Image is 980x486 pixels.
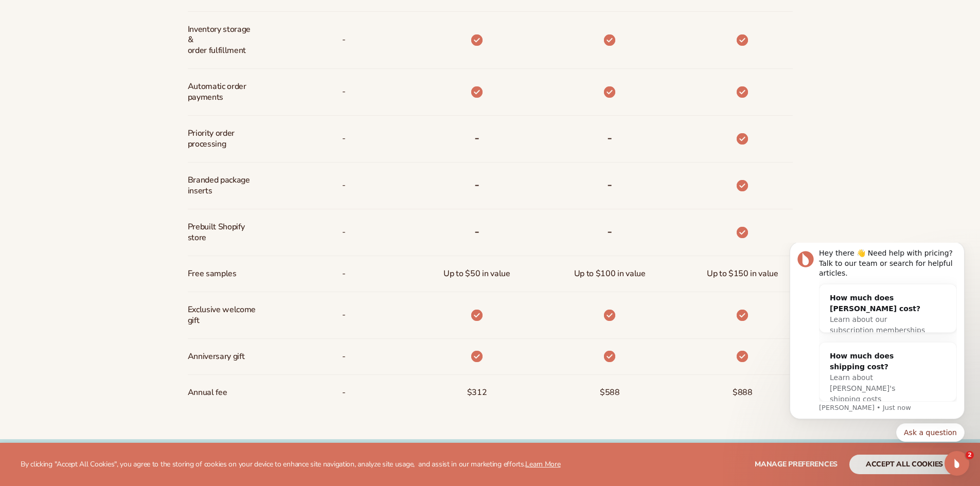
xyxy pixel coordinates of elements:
button: Quick reply: Ask a question [122,181,190,199]
span: Up to $50 in value [443,264,510,283]
div: How much does [PERSON_NAME] cost? [56,50,151,71]
span: Exclusive welcome gift [188,300,256,330]
span: Branded package inserts [188,171,256,201]
span: Manage preferences [755,459,838,469]
b: - [474,130,479,146]
span: Free samples [188,264,237,283]
span: - [342,383,346,402]
span: $888 [733,383,753,402]
span: Prebuilt Shopify store [188,218,256,247]
span: Learn about our subscription memberships [56,73,151,92]
div: How much does [PERSON_NAME] cost?Learn about our subscription memberships [45,42,162,101]
div: How much does shipping cost?Learn about [PERSON_NAME]'s shipping costs [45,100,162,170]
span: $588 [600,383,620,402]
span: $312 [467,383,487,402]
div: Quick reply options [15,181,190,199]
div: Message content [45,6,183,159]
span: - [342,223,346,242]
span: Priority order processing [188,124,256,154]
span: Up to $150 in value [707,264,778,283]
span: - [342,129,346,148]
img: Profile image for Lee [23,8,40,25]
span: - [342,347,346,366]
span: Up to $100 in value [574,264,646,283]
iframe: Intercom notifications message [774,243,980,448]
button: Manage preferences [755,455,838,474]
span: Annual fee [188,383,227,402]
span: - [342,176,346,195]
p: By clicking "Accept All Cookies", you agree to the storing of cookies on your device to enhance s... [21,460,561,469]
b: - [607,176,612,193]
a: Learn More [525,459,560,469]
span: - [342,82,346,101]
span: - [342,264,346,283]
p: - [342,30,346,49]
span: Learn about [PERSON_NAME]'s shipping costs [56,131,121,160]
button: accept all cookies [849,455,959,474]
p: Message from Lee, sent Just now [45,160,183,170]
iframe: Intercom live chat [945,451,969,476]
b: - [474,176,479,193]
span: 2 [966,451,974,459]
span: Inventory storage & order fulfillment [188,20,256,60]
span: - [342,305,346,325]
b: - [474,223,479,240]
div: How much does shipping cost? [56,108,151,130]
div: Hey there 👋 Need help with pricing? Talk to our team or search for helpful articles. [45,6,183,36]
span: Automatic order payments [188,77,256,107]
b: - [607,223,612,240]
span: Anniversary gift [188,347,245,366]
b: - [607,130,612,146]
